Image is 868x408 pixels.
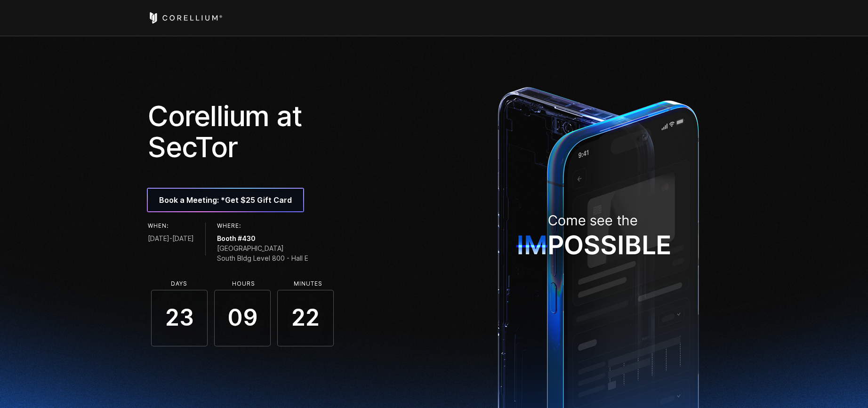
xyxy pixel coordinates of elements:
[280,280,336,287] li: Minutes
[159,194,292,206] span: Book a Meeting: *Get $25 Gift Card
[148,189,303,211] a: Book a Meeting: *Get $25 Gift Card
[217,223,308,229] h6: Where:
[148,12,223,24] a: Corellium Home
[215,280,272,287] li: Hours
[151,280,207,287] li: Days
[277,290,334,346] span: 22
[148,223,194,229] h6: When:
[148,100,427,162] h1: Corellium at SecTor
[214,290,271,346] span: 09
[151,290,208,346] span: 23
[217,243,308,263] span: [GEOGRAPHIC_DATA] South Bldg Level 800 - Hall E
[148,233,194,243] span: [DATE]-[DATE]
[217,233,308,243] span: Booth #430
